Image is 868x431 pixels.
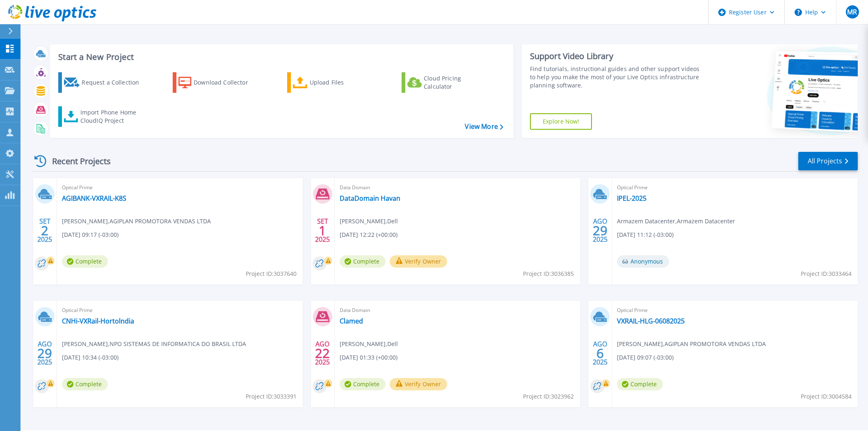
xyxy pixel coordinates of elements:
span: Project ID: 3033391 [246,392,297,401]
div: Find tutorials, instructional guides and other support videos to help you make the most of your L... [530,65,702,89]
span: Project ID: 3037640 [246,269,297,278]
a: View More [465,123,503,131]
span: Complete [617,378,663,390]
span: Project ID: 3023962 [523,392,574,401]
div: AGO 2025 [315,338,330,368]
span: MR [847,9,857,15]
span: [DATE] 09:17 (-03:00) [62,230,119,239]
a: VXRAIL-HLG-06082025 [617,317,685,325]
span: Project ID: 3004584 [801,392,852,401]
span: Complete [62,378,108,390]
span: [PERSON_NAME] , AGIPLAN PROMOTORA VENDAS LTDA [62,217,211,226]
span: Complete [340,378,386,390]
span: 1 [319,227,326,234]
a: AGIBANK-VXRAIL-K8S [62,194,126,202]
div: AGO 2025 [592,215,608,245]
span: Anonymous [617,255,669,268]
span: 29 [37,350,52,357]
span: [DATE] 09:07 (-03:00) [617,353,674,362]
span: 22 [315,350,330,357]
a: Request a Collection [58,72,150,93]
div: SET 2025 [37,215,53,245]
a: All Projects [798,152,858,170]
span: Data Domain [340,183,576,192]
button: Verify Owner [390,378,448,390]
div: Cloud Pricing Calculator [424,74,489,91]
span: [PERSON_NAME] , AGIPLAN PROMOTORA VENDAS LTDA [617,339,766,348]
span: [PERSON_NAME] , NPO SISTEMAS DE INFORMATICA DO BRASIL LTDA [62,339,246,348]
span: Complete [340,255,386,268]
span: [DATE] 01:33 (+00:00) [340,353,397,362]
span: 6 [596,350,604,357]
span: 2 [41,227,48,234]
div: SET 2025 [315,215,330,245]
div: Recent Projects [32,151,122,171]
a: CNHi-VXRail-Hortolndia [62,317,134,325]
span: 29 [593,227,608,234]
div: AGO 2025 [592,338,608,368]
div: Request a Collection [82,74,147,91]
span: Data Domain [340,306,576,315]
div: AGO 2025 [37,338,53,368]
span: Complete [62,255,108,268]
a: Explore Now! [530,113,592,130]
span: Project ID: 3036385 [523,269,574,278]
span: [PERSON_NAME] , Dell [340,217,398,226]
div: Import Phone Home CloudIQ Project [80,108,144,125]
a: DataDomain Havan [340,194,400,202]
span: Optical Prime [617,183,853,192]
span: Optical Prime [617,306,853,315]
a: IPEL-2025 [617,194,646,202]
span: [DATE] 10:34 (-03:00) [62,353,119,362]
h3: Start a New Project [58,53,503,62]
span: Project ID: 3033464 [801,269,852,278]
a: Upload Files [287,72,379,93]
a: Download Collector [173,72,264,93]
a: Cloud Pricing Calculator [402,72,493,93]
span: [PERSON_NAME] , Dell [340,339,398,348]
button: Verify Owner [390,255,448,268]
div: Support Video Library [530,51,702,62]
div: Download Collector [194,74,259,91]
span: [DATE] 11:12 (-03:00) [617,230,674,239]
span: Optical Prime [62,183,298,192]
span: Optical Prime [62,306,298,315]
div: Upload Files [310,74,375,91]
span: Armazem Datacenter , Armazem Datacenter [617,217,735,226]
span: [DATE] 12:22 (+00:00) [340,230,397,239]
a: Clamed [340,317,363,325]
